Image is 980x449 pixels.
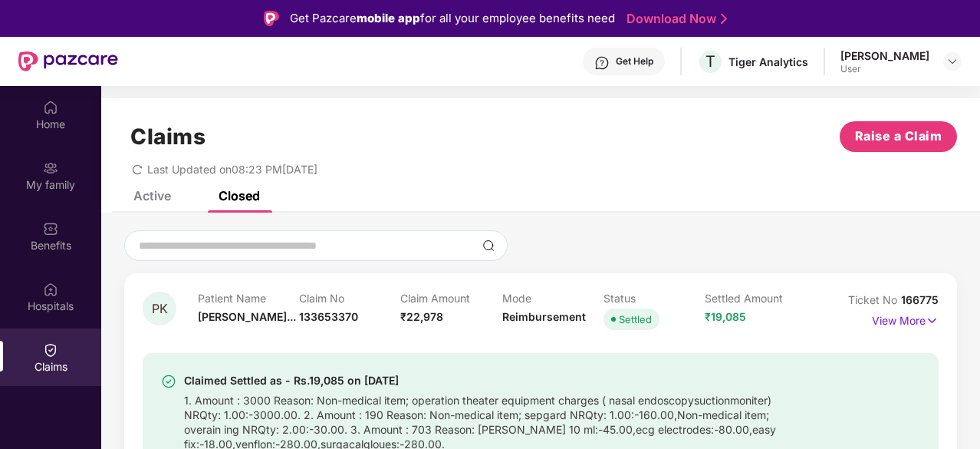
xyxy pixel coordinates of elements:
img: svg+xml;base64,PHN2ZyBpZD0iSGVscC0zMngzMiIgeG1sbnM9Imh0dHA6Ly93d3cudzMub3JnLzIwMDAvc3ZnIiB3aWR0aD... [594,55,610,71]
span: Reimbursement [502,310,586,323]
img: svg+xml;base64,PHN2ZyB4bWxucz0iaHR0cDovL3d3dy53My5vcmcvMjAwMC9zdmciIHdpZHRoPSIxNyIgaGVpZ2h0PSIxNy... [926,312,939,329]
div: Claimed Settled as - Rs.19,085 on [DATE] [184,371,794,390]
img: svg+xml;base64,PHN2ZyBpZD0iQ2xhaW0iIHhtbG5zPSJodHRwOi8vd3d3LnczLm9yZy8yMDAwL3N2ZyIgd2lkdGg9IjIwIi... [43,342,58,358]
div: [PERSON_NAME] [840,48,929,63]
img: Logo [264,11,279,26]
p: Claim No [299,292,400,305]
img: svg+xml;base64,PHN2ZyBpZD0iU2VhcmNoLTMyeDMyIiB4bWxucz0iaHR0cDovL3d3dy53My5vcmcvMjAwMC9zdmciIHdpZH... [482,239,495,252]
a: Download Now [626,11,722,27]
img: svg+xml;base64,PHN2ZyBpZD0iSG9tZSIgeG1sbnM9Imh0dHA6Ly93d3cudzMub3JnLzIwMDAvc3ZnIiB3aWR0aD0iMjAiIG... [43,100,58,115]
span: Ticket No [848,293,901,306]
div: Tiger Analytics [728,54,808,69]
img: svg+xml;base64,PHN2ZyBpZD0iU3VjY2Vzcy0zMngzMiIgeG1sbnM9Imh0dHA6Ly93d3cudzMub3JnLzIwMDAvc3ZnIiB3aW... [161,374,176,389]
span: [PERSON_NAME]... [198,310,296,323]
span: 133653370 [299,310,358,323]
div: Closed [219,188,260,203]
p: Claim Amount [400,292,502,305]
span: ₹22,978 [400,310,443,323]
span: ₹19,085 [705,310,746,323]
span: PK [152,302,168,315]
p: View More [872,309,939,329]
div: Settled [619,312,652,327]
img: Stroke [721,11,727,27]
img: svg+xml;base64,PHN2ZyBpZD0iSG9zcGl0YWxzIiB4bWxucz0iaHR0cDovL3d3dy53My5vcmcvMjAwMC9zdmciIHdpZHRoPS... [43,282,58,297]
img: svg+xml;base64,PHN2ZyB3aWR0aD0iMjAiIGhlaWdodD0iMjAiIHZpZXdCb3g9IjAgMCAyMCAyMCIgZmlsbD0ibm9uZSIgeG... [43,160,58,176]
span: redo [132,163,143,176]
p: Settled Amount [705,292,806,305]
div: Get Help [616,55,653,68]
img: svg+xml;base64,PHN2ZyBpZD0iQmVuZWZpdHMiIHhtbG5zPSJodHRwOi8vd3d3LnczLm9yZy8yMDAwL3N2ZyIgd2lkdGg9Ij... [43,221,58,236]
button: Raise a Claim [840,121,957,152]
h1: Claims [130,124,206,150]
div: Get Pazcare for all your employee benefits need [290,9,615,28]
p: Patient Name [198,292,299,305]
strong: mobile app [357,11,420,25]
div: Active [133,188,171,203]
span: Raise a Claim [855,127,942,146]
div: User [840,63,929,75]
span: T [705,52,715,71]
span: Last Updated on 08:23 PM[DATE] [147,163,317,176]
p: Status [603,292,705,305]
p: Mode [502,292,603,305]
img: New Pazcare Logo [18,51,118,71]
img: svg+xml;base64,PHN2ZyBpZD0iRHJvcGRvd24tMzJ4MzIiIHhtbG5zPSJodHRwOi8vd3d3LnczLm9yZy8yMDAwL3N2ZyIgd2... [946,55,959,68]
span: 166775 [901,293,939,306]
